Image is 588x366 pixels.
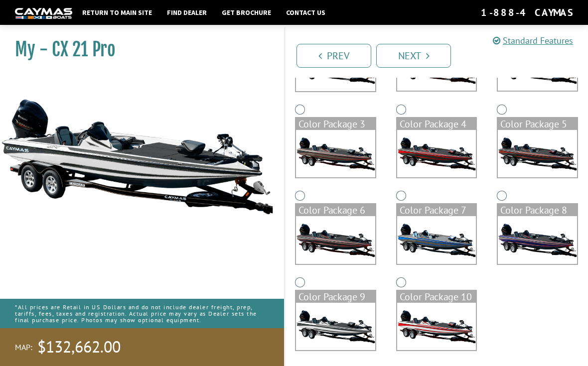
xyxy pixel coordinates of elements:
img: color_package_284.png [296,130,375,177]
div: Color Package 7 [397,204,476,216]
img: color_package_286.png [498,130,577,177]
p: *All prices are Retail in US Dollars and do not include dealer freight, prep, tariffs, fees, taxe... [15,299,269,329]
img: color_package_287.png [296,216,375,263]
img: color_package_290.png [296,303,375,350]
div: 1-888-4CAYMAS [481,6,573,19]
div: Color Package 9 [296,291,375,303]
div: Color Package 5 [498,118,577,130]
div: Color Package 10 [397,291,476,303]
div: Color Package 8 [498,204,577,216]
img: color_package_291.png [397,303,476,350]
a: Contact Us [281,6,330,19]
div: Color Package 3 [296,118,375,130]
img: color_package_289.png [498,216,577,263]
a: Prev [296,44,371,68]
a: Find Dealer [162,6,212,19]
img: color_package_288.png [397,216,476,263]
a: Standard Features [493,35,573,46]
a: Return to main site [77,6,157,19]
img: color_package_285.png [397,130,476,177]
div: Color Package 4 [397,118,476,130]
span: MAP: [15,342,32,353]
a: Get Brochure [217,6,276,19]
div: Color Package 6 [296,204,375,216]
ul: Pagination [294,42,588,68]
a: Next [376,44,451,68]
h1: My - CX 21 Pro [15,38,259,61]
span: $132,662.00 [37,337,121,358]
img: white-logo-c9c8dbefe5ff5ceceb0f0178aa75bf4bb51f6bca0971e226c86eb53dfe498488.png [15,8,72,18]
